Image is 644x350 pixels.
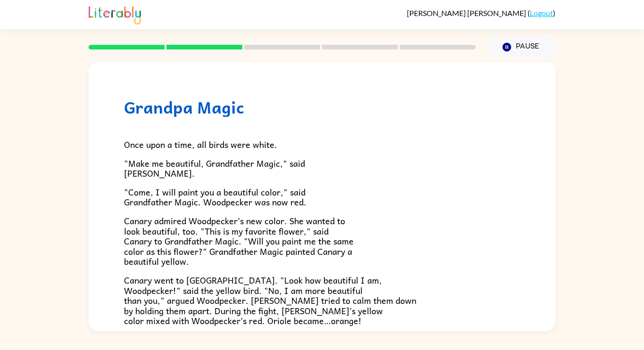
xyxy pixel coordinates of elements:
h1: Grandpa Magic [124,98,520,117]
button: Pause [487,36,555,58]
img: Literably [89,4,141,24]
span: "Come, I will paint you a beautiful color," said Grandfather Magic. Woodpecker was now red. [124,185,306,209]
span: [PERSON_NAME] [PERSON_NAME] [407,8,528,17]
span: "Make me beautiful, Grandfather Magic," said [PERSON_NAME]. [124,156,305,180]
span: Canary went to [GEOGRAPHIC_DATA]. "Look how beautiful I am, Woodpecker!" said the yellow bird. "N... [124,273,416,327]
span: Once upon a time, all birds were white. [124,138,277,151]
div: ( ) [407,8,555,17]
span: Canary admired Woodpecker’s new color. She wanted to look beautiful, too. "This is my favorite fl... [124,214,354,268]
a: Logout [530,8,553,17]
